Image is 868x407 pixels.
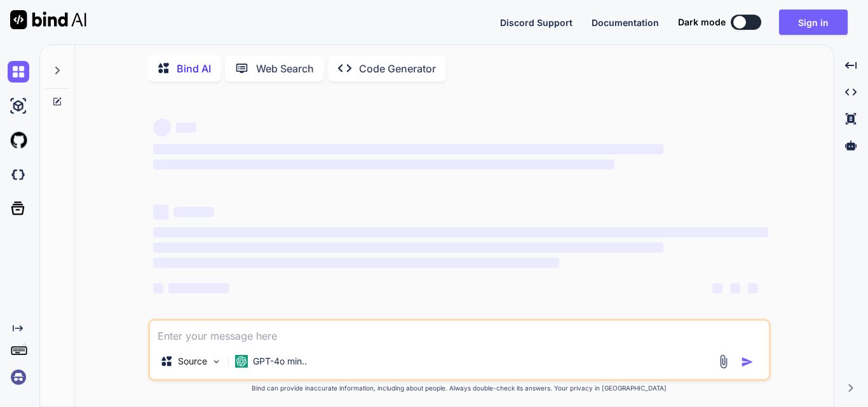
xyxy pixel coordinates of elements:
span: ‌ [730,283,740,293]
img: ai-studio [8,95,29,117]
button: Documentation [592,16,659,29]
span: Dark mode [678,16,726,29]
span: ‌ [748,283,758,293]
p: Bind can provide inaccurate information, including about people. Always double-check its answers.... [148,384,771,393]
img: githubLight [8,130,29,151]
p: Bind AI [177,61,211,76]
span: ‌ [153,258,559,268]
span: ‌ [153,119,171,137]
img: Pick Models [211,356,222,367]
img: attachment [716,354,731,369]
img: Bind AI [10,10,86,29]
span: ‌ [153,159,614,170]
span: ‌ [153,204,168,220]
img: signin [8,366,29,388]
span: ‌ [168,283,229,293]
span: Discord Support [500,17,573,28]
img: icon [741,356,754,368]
img: darkCloudIdeIcon [8,164,29,185]
span: ‌ [153,283,163,293]
span: ‌ [153,243,663,253]
p: Web Search [256,61,314,76]
span: Documentation [592,17,659,28]
span: ‌ [712,283,722,293]
span: ‌ [173,207,214,217]
span: ‌ [176,123,196,133]
span: ‌ [153,227,768,237]
img: chat [8,61,29,83]
button: Discord Support [500,16,573,29]
span: ‌ [153,144,663,154]
p: Code Generator [359,61,436,76]
img: GPT-4o mini [235,355,248,368]
button: Sign in [779,10,848,35]
p: Source [178,355,207,368]
p: GPT-4o min.. [253,355,307,368]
